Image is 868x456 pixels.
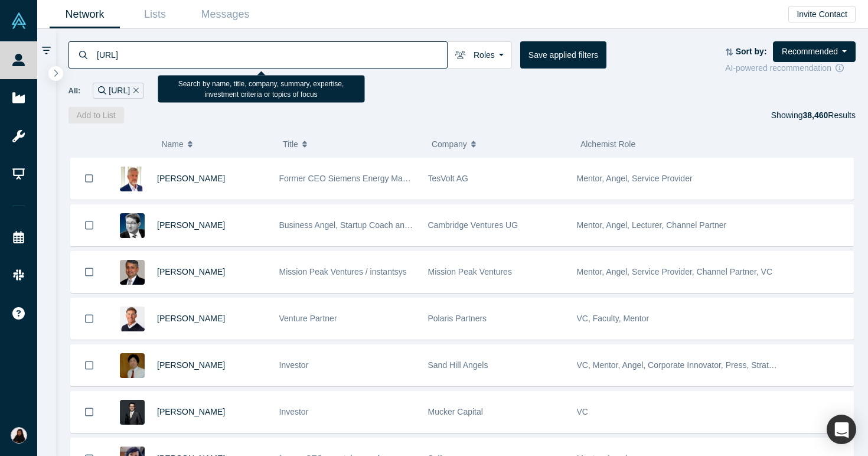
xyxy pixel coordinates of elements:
img: Alchemist Vault Logo [11,12,27,29]
span: Mentor, Angel, Service Provider [577,174,693,183]
span: VC [577,407,588,416]
span: Alchemist Role [580,139,635,149]
span: Business Angel, Startup Coach and best-selling author [279,220,479,230]
button: Bookmark [71,298,107,339]
span: Mucker Capital [428,407,483,416]
span: Polaris Partners [428,314,487,323]
a: [PERSON_NAME] [157,220,225,230]
button: Bookmark [71,392,107,432]
button: Remove Filter [130,84,139,97]
img: Martin Giese's Profile Image [120,213,145,238]
a: [PERSON_NAME] [157,174,225,183]
button: Invite Contact [788,6,856,22]
button: Name [161,132,270,157]
button: Bookmark [71,252,107,292]
span: All: [68,85,81,97]
img: Jayashree Dutta's Account [11,427,27,444]
a: [PERSON_NAME] [157,314,225,323]
span: Sand Hill Angels [428,360,488,370]
span: Name [161,132,183,157]
img: Ralf Christian's Profile Image [120,167,145,191]
a: [PERSON_NAME] [157,407,225,416]
strong: Sort by: [736,47,767,56]
span: Investor [279,407,309,416]
span: Cambridge Ventures UG [428,220,518,230]
a: [PERSON_NAME] [157,267,225,276]
img: Ning Sung's Profile Image [120,353,145,378]
div: [URL] [93,83,143,99]
a: Messages [190,1,260,28]
span: Mission Peak Ventures / instantsys [279,267,407,276]
button: Add to List [68,107,124,123]
button: Bookmark [71,158,107,199]
span: Venture Partner [279,314,337,323]
span: VC, Faculty, Mentor [577,314,650,323]
button: Save applied filters [520,41,606,69]
input: Search by name, title, company, summary, expertise, investment criteria or topics of focus [96,41,447,69]
button: Recommended [773,41,856,62]
a: [PERSON_NAME] [157,360,225,370]
a: Lists [120,1,190,28]
span: Results [802,110,856,120]
span: Mentor, Angel, Lecturer, Channel Partner [577,220,727,230]
button: Bookmark [71,345,107,386]
a: Network [50,1,120,28]
span: Investor [279,360,309,370]
span: Title [283,132,298,157]
button: Title [283,132,419,157]
span: Mentor, Angel, Service Provider, Channel Partner, VC [577,267,773,276]
span: Mission Peak Ventures [428,267,512,276]
span: Former CEO Siemens Energy Management Division of SIEMENS AG [279,174,533,183]
button: Company [432,132,568,157]
span: Company [432,132,467,157]
span: TesVolt AG [428,174,468,183]
strong: 38,460 [802,110,828,120]
img: Vipin Chawla's Profile Image [120,260,145,285]
img: Gary Swart's Profile Image [120,307,145,331]
button: Roles [447,41,512,69]
div: AI-powered recommendation [725,62,856,74]
button: Bookmark [71,205,107,246]
img: Jerry Chen's Profile Image [120,400,145,425]
div: Showing [771,107,856,123]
